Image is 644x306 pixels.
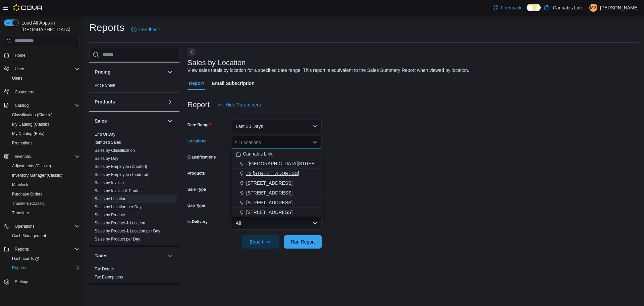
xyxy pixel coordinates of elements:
span: Sales by Location [95,196,126,202]
span: Operations [15,224,35,229]
a: Home [12,51,28,59]
button: Settings [1,277,83,287]
a: Sales by Classification [95,148,135,153]
a: Adjustments (Classic) [9,162,54,170]
a: My Catalog (Classic) [9,120,52,128]
button: Run Report [284,235,322,249]
nav: Complex example [4,48,80,304]
a: Users [9,74,25,82]
label: Products [187,171,205,176]
label: Sale Type [187,187,206,192]
button: Products [95,98,165,105]
a: Feedback [490,1,524,14]
span: Home [15,53,25,58]
span: My Catalog (Classic) [9,120,80,128]
button: Taxes [166,252,174,260]
span: Sales by Product [95,212,125,218]
button: [STREET_ADDRESS] [232,198,322,208]
span: Users [9,74,80,82]
a: Tax Details [95,267,114,271]
span: Sales by Day [95,156,118,161]
span: Sales by Product per Day [95,236,140,242]
span: Email Subscription [212,77,255,90]
span: Sales by Invoice [95,180,124,185]
span: Adjustments (Classic) [12,163,51,169]
button: Transfers [7,208,83,218]
button: [STREET_ADDRESS] [232,208,322,217]
span: Transfers [12,210,29,216]
span: Cannabis Link [243,150,273,157]
button: Last 30 Days [232,120,322,133]
a: Sales by Employee (Tendered) [95,172,150,177]
span: Manifests [9,181,80,189]
button: Adjustments (Classic) [7,161,83,171]
a: Sales by Product per Day [95,237,140,242]
button: Classification (Classic) [7,110,83,120]
span: Transfers (Classic) [12,201,46,206]
span: Settings [15,279,29,285]
span: Inventory [12,152,80,161]
span: Promotions [12,140,33,146]
label: Locations [187,138,207,144]
span: Customers [15,89,34,95]
span: Manifests [12,182,29,187]
div: Choose from the following options [232,149,322,217]
span: Reports [12,265,26,271]
span: Sales by Product & Location per Day [95,228,160,234]
button: Reports [1,245,83,254]
label: Date Range [187,122,211,128]
span: [STREET_ADDRESS] [246,209,292,216]
a: Customers [12,88,37,96]
span: Cash Management [12,233,46,238]
button: Cash Management [7,231,83,241]
a: End Of Day [95,132,115,137]
span: Reports [12,245,80,253]
a: Feedback [128,23,162,36]
p: Cannabis Link [553,4,583,12]
h3: Pricing [95,69,110,75]
span: Itemized Sales [95,140,121,145]
span: [STREET_ADDRESS] [246,180,292,186]
span: My Catalog (Classic) [12,122,49,127]
button: [STREET_ADDRESS] [232,188,322,198]
button: My Catalog (Beta) [7,129,83,138]
a: Settings [12,278,32,286]
div: Maliya Greenwood [589,4,597,12]
span: Feedback [501,4,521,11]
span: Report [189,77,204,90]
span: Sales by Classification [95,148,135,153]
button: Purchase Orders [7,189,83,199]
span: Settings [12,277,80,286]
a: Sales by Location [95,196,126,201]
button: Pricing [166,68,174,76]
label: Classifications [187,155,216,160]
button: Operations [12,222,37,230]
a: My Catalog (Beta) [9,130,47,138]
a: Sales by Location per Day [95,205,142,209]
a: Sales by Day [95,156,118,161]
span: Dashboards [9,255,80,263]
span: Inventory Manager (Classic) [12,173,62,178]
a: Transfers (Classic) [9,200,48,208]
button: My Catalog (Classic) [7,120,83,129]
span: My Catalog (Beta) [12,131,45,136]
a: Inventory Manager (Classic) [9,171,65,179]
a: Sales by Employee (Created) [95,164,147,169]
button: Transfers (Classic) [7,199,83,208]
span: Reports [15,247,29,252]
span: Inventory Manager (Classic) [9,171,80,179]
span: Sales by Product & Location [95,220,145,226]
span: Sales by Location per Day [95,204,142,210]
div: Sales [89,130,179,246]
a: Promotions [9,139,35,147]
span: Feedback [139,26,160,33]
label: Is Delivery [187,219,208,224]
button: Export [242,235,279,249]
button: Hide Parameters [215,98,264,112]
a: Itemized Sales [95,140,121,145]
span: Classification (Classic) [12,112,53,118]
label: Use Type [187,203,205,208]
